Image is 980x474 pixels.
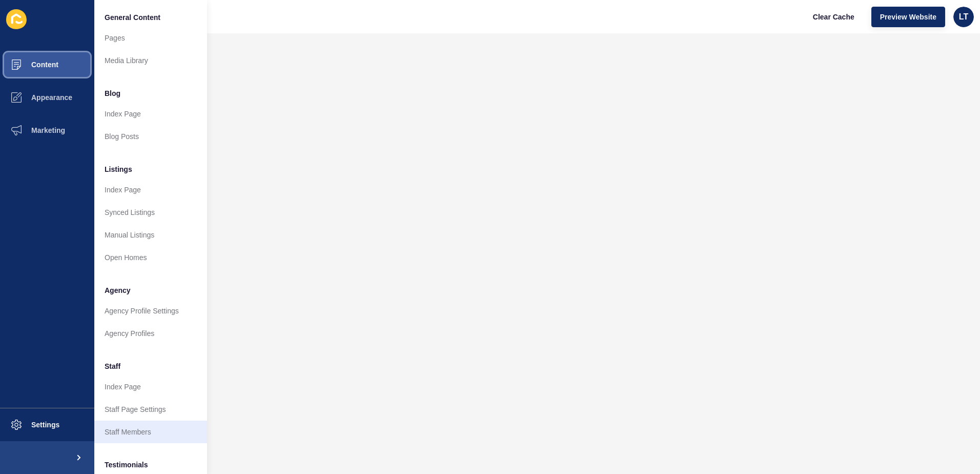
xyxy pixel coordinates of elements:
a: Index Page [94,103,207,125]
span: Listings [105,164,132,174]
span: Staff [105,361,120,371]
a: Staff Page Settings [94,398,207,421]
button: Clear Cache [804,7,863,27]
span: Agency [105,285,131,295]
a: Agency Profiles [94,322,207,345]
a: Pages [94,27,207,49]
span: LT [959,12,968,22]
span: Preview Website [880,12,936,22]
a: Index Page [94,179,207,201]
a: Synced Listings [94,201,207,224]
a: Open Homes [94,246,207,269]
span: Blog [105,88,120,98]
span: Clear Cache [813,12,854,22]
a: Agency Profile Settings [94,300,207,322]
a: Blog Posts [94,125,207,148]
a: Staff Members [94,421,207,443]
a: Media Library [94,49,207,72]
span: General Content [105,12,160,23]
a: Manual Listings [94,224,207,246]
a: Index Page [94,376,207,398]
button: Preview Website [871,7,945,27]
span: Testimonials [105,460,148,470]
